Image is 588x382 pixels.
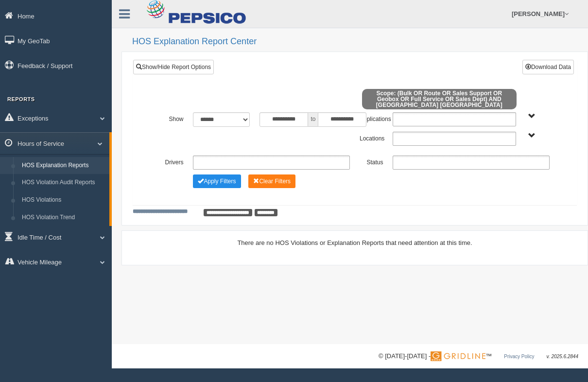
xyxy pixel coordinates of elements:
[308,112,318,127] span: to
[17,157,109,174] a: HOS Explanation Reports
[133,238,577,247] div: There are no HOS Violations or Explanation Reports that need attention at this time.
[133,60,214,74] a: Show/Hide Report Options
[17,209,109,226] a: HOS Violation Trend
[17,174,109,191] a: HOS Violation Audit Reports
[431,351,485,361] img: Gridline
[155,112,188,124] label: Show
[522,60,574,74] button: Download Data
[504,354,534,359] a: Privacy Policy
[355,132,388,143] label: Locations
[248,174,295,188] button: Change Filter Options
[132,37,578,47] h2: HOS Explanation Report Center
[355,156,388,167] label: Status
[193,174,241,188] button: Change Filter Options
[379,351,578,362] div: © [DATE]-[DATE] - ™
[362,89,517,109] span: Scope: (Bulk OR Route OR Sales Support OR Geobox OR Full Service OR Sales Dept) AND [GEOGRAPHIC_D...
[355,112,388,124] label: Applications
[155,156,188,167] label: Drivers
[547,354,578,359] span: v. 2025.6.2844
[17,191,109,209] a: HOS Violations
